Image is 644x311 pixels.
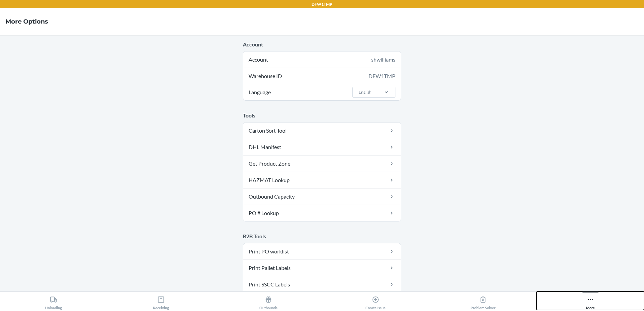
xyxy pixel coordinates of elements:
a: Get Product Zone [243,155,401,172]
div: English [359,89,372,95]
a: DHL Manifest [243,139,401,155]
div: Problem Solver [471,293,495,310]
p: DFW1TMP [312,1,332,7]
p: Account [243,40,401,48]
button: Outbounds [215,291,322,310]
a: Print Pallet Labels [243,260,401,276]
span: Language [248,84,272,100]
div: Account [243,51,401,68]
div: shwilliams [371,56,395,64]
p: Tools [243,111,401,119]
div: Unloading [45,293,62,310]
div: DFW1TMP [368,72,395,80]
div: Receiving [153,293,169,310]
a: HAZMAT Lookup [243,172,401,188]
button: Receiving [107,291,215,310]
div: Warehouse ID [243,68,401,84]
div: More [586,293,595,310]
button: More [537,291,644,310]
input: LanguageEnglish [358,89,359,95]
a: Carton Sort Tool [243,123,401,139]
p: B2B Tools [243,232,401,240]
div: Outbounds [259,293,278,310]
a: Print SSCC Labels [243,276,401,292]
a: Print PO worklist [243,243,401,260]
button: Create Issue [322,291,429,310]
a: PO # Lookup [243,205,401,221]
a: Outbound Capacity [243,188,401,205]
h4: More Options [5,17,48,26]
div: Create Issue [365,293,386,310]
button: Problem Solver [429,291,537,310]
